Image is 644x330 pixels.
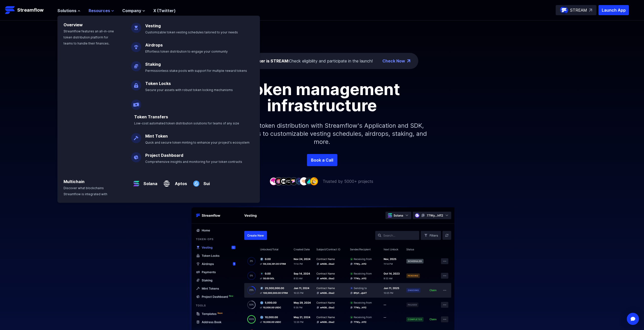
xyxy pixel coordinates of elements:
[305,177,313,185] img: company-8
[244,58,289,63] span: The ticker is STREAM:
[122,8,141,14] span: Company
[131,57,141,71] img: Staking
[57,8,80,14] button: Solutions
[269,177,278,185] img: company-1
[64,179,85,184] a: Multichain
[560,6,568,14] img: streamflow-logo-circle.png
[556,5,596,15] a: STREAM
[172,177,187,187] a: Aptos
[64,186,107,196] span: Discover what blockchains Streamflow is integrated with
[131,148,141,162] img: Project Dashboard
[323,178,373,184] p: Trusted by 5000+ projects
[310,177,318,185] img: company-9
[145,153,183,158] a: Project Dashboard
[145,42,163,48] a: Airdrops
[57,8,76,14] span: Solutions
[201,177,210,187] a: Sui
[17,7,44,14] p: Streamflow
[131,174,141,189] img: Solana
[134,121,239,125] span: Low-cost automated token distribution solutions for teams of any size
[285,177,293,185] img: company-4
[589,9,592,12] img: top-right-arrow.svg
[131,129,141,143] img: Mint Token
[145,134,168,139] a: Mint Token
[5,5,52,15] a: Streamflow
[89,8,114,14] button: Resources
[295,177,303,185] img: company-6
[191,174,201,189] img: Sui
[382,58,405,64] a: Check Now
[145,88,233,92] span: Secure your assets with robust token locking mechanisms
[244,58,373,64] div: Check eligibility and participate in the launch!
[407,59,410,62] img: top-right-arrow.png
[64,29,114,45] span: Streamflow features an all-in-one token distribution platform for teams to handle their finances.
[145,141,250,144] span: Quick and secure token minting to enhance your project's ecosystem
[145,81,171,86] a: Token Locks
[131,19,141,33] img: Vesting
[208,81,436,114] h1: Token management infrastructure
[307,154,337,166] a: Book a Call
[145,23,161,28] a: Vesting
[122,8,145,14] button: Company
[131,38,141,52] img: Airdrops
[145,160,242,164] span: Comprehensive insights and monitoring for your token contracts
[64,22,83,27] a: Overview
[145,62,161,67] a: Staking
[131,96,141,110] img: Payroll
[153,8,176,13] a: X (Twitter)
[570,7,587,13] p: STREAM
[145,30,238,34] span: Customizable token vesting schedules tailored to your needs
[161,174,172,189] img: Aptos
[280,177,288,185] img: company-3
[141,177,157,187] a: Solana
[131,76,141,91] img: Token Locks
[598,5,629,15] button: Launch App
[145,50,228,53] span: Effortless token distribution to engage your community
[5,5,15,15] img: Streamflow Logo
[627,313,639,325] div: Open Intercom Messenger
[213,114,431,154] p: Simplify your token distribution with Streamflow's Application and SDK, offering access to custom...
[275,177,283,185] img: company-2
[145,69,247,73] span: Permissionless stake pools with support for multiple reward tokens
[290,177,298,185] img: company-5
[89,8,110,14] span: Resources
[300,177,308,185] img: company-7
[134,114,168,119] a: Token Transfers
